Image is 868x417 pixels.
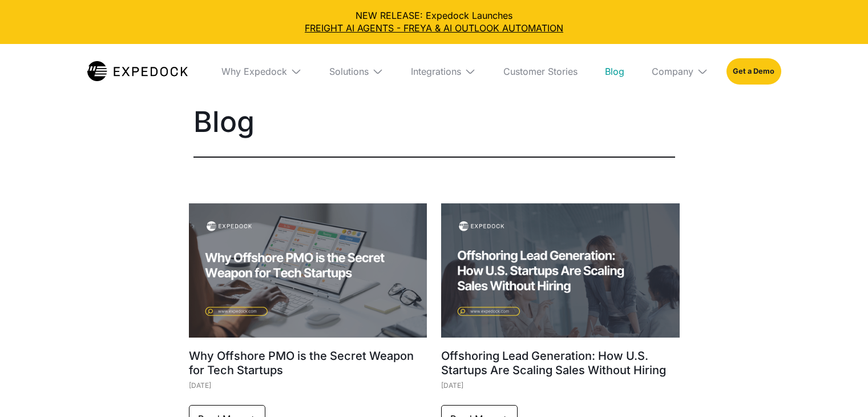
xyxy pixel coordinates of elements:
[189,349,427,378] h1: Why Offshore PMO is the Secret Weapon for Tech Startups
[596,44,633,99] a: Blog
[320,44,393,99] div: Solutions
[652,66,693,77] div: Company
[402,44,485,99] div: Integrations
[494,44,587,99] a: Customer Stories
[193,107,675,136] h1: Blog
[643,44,717,99] div: Company
[411,66,461,77] div: Integrations
[221,66,287,77] div: Why Expedock
[441,378,680,394] div: [DATE]
[726,58,781,85] a: Get a Demo
[329,66,369,77] div: Solutions
[189,378,427,394] div: [DATE]
[441,349,680,378] h1: Offshoring Lead Generation: How U.S. Startups Are Scaling Sales Without Hiring
[9,22,859,34] a: FREIGHT AI AGENTS - FREYA & AI OUTLOOK AUTOMATION
[212,44,311,99] div: Why Expedock
[9,9,859,35] div: NEW RELEASE: Expedock Launches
